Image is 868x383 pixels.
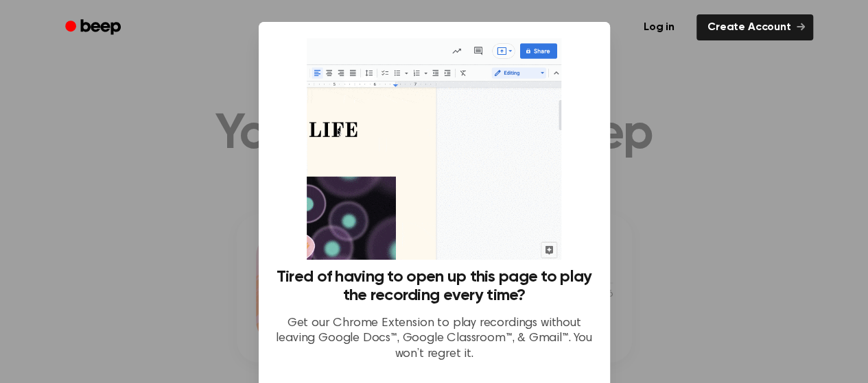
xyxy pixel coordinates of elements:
[307,38,561,260] img: Beep extension in action
[275,316,594,362] p: Get our Chrome Extension to play recordings without leaving Google Docs™, Google Classroom™, & Gm...
[630,12,688,43] a: Log in
[275,268,594,305] h3: Tired of having to open up this page to play the recording every time?
[696,14,813,40] a: Create Account
[56,14,133,41] a: Beep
